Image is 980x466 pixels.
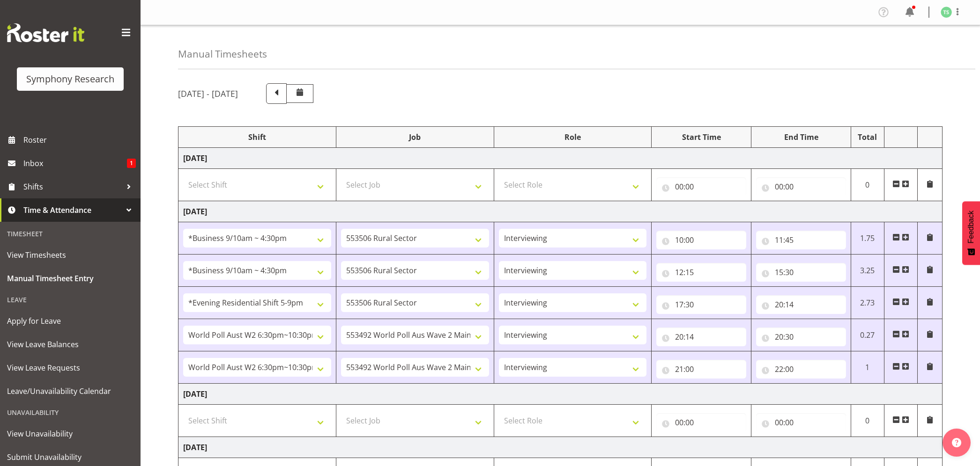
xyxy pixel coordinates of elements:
td: [DATE] [178,148,943,169]
input: Click to select... [756,413,846,432]
span: Apply for Leave [7,314,134,328]
input: Click to select... [756,360,846,379]
input: Click to select... [756,231,846,249]
span: 1 [127,159,136,168]
span: View Leave Requests [7,361,134,375]
input: Click to select... [756,263,846,282]
input: Click to select... [656,231,746,249]
a: View Leave Balances [2,333,138,356]
div: Timesheet [2,224,138,243]
a: Leave/Unavailability Calendar [2,379,138,403]
span: Roster [23,133,136,147]
span: View Leave Balances [7,337,134,351]
div: Unavailability [2,403,138,422]
span: Shifts [23,180,122,194]
td: 1.75 [851,222,884,255]
span: Feedback [967,211,975,243]
img: Rosterit website logo [7,23,84,42]
span: View Unavailability [7,427,134,441]
span: Time & Attendance [23,203,122,217]
span: Inbox [23,156,127,170]
input: Click to select... [656,295,746,314]
td: 3.25 [851,255,884,287]
div: Start Time [656,131,746,143]
a: View Unavailability [2,422,138,445]
td: [DATE] [178,201,943,222]
div: Total [856,131,879,143]
a: View Timesheets [2,243,138,267]
img: tanya-stebbing1954.jpg [941,7,952,18]
td: [DATE] [178,437,943,458]
div: Role [499,131,647,143]
a: View Leave Requests [2,356,138,379]
input: Click to select... [656,177,746,196]
input: Click to select... [656,328,746,346]
span: Manual Timesheet Entry [7,271,134,285]
input: Click to select... [656,263,746,282]
td: 0 [851,169,884,201]
input: Click to select... [756,295,846,314]
input: Click to select... [656,413,746,432]
td: [DATE] [178,384,943,405]
h4: Manual Timesheets [178,49,267,59]
td: 2.73 [851,287,884,319]
div: Shift [183,131,331,143]
td: 0 [851,405,884,437]
input: Click to select... [756,328,846,346]
span: Leave/Unavailability Calendar [7,384,134,398]
div: End Time [756,131,846,143]
a: Manual Timesheet Entry [2,267,138,290]
a: Apply for Leave [2,309,138,333]
div: Symphony Research [26,72,114,86]
img: help-xxl-2.png [952,438,961,447]
span: View Timesheets [7,248,134,262]
button: Feedback - Show survey [962,201,980,265]
td: 0.27 [851,319,884,351]
td: 1 [851,351,884,384]
h5: [DATE] - [DATE] [178,88,238,99]
input: Click to select... [756,177,846,196]
div: Job [341,131,489,143]
div: Leave [2,290,138,309]
span: Submit Unavailability [7,450,134,464]
input: Click to select... [656,360,746,379]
